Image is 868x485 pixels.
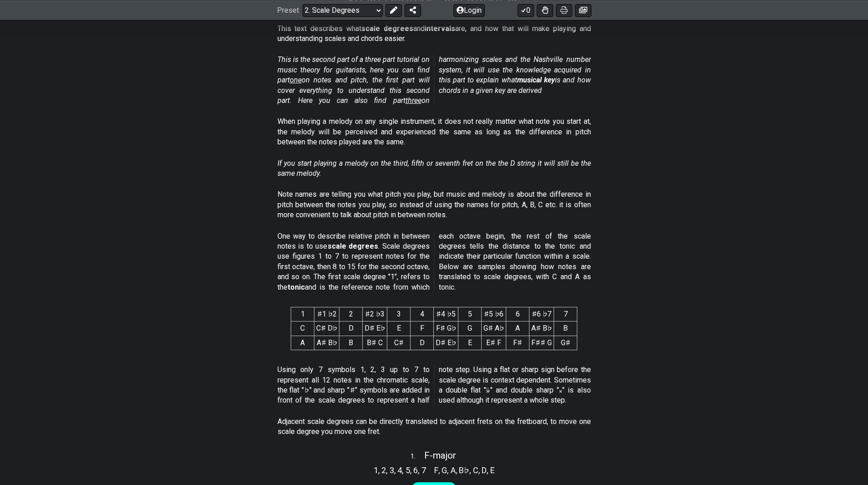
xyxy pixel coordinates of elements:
span: Preset [277,6,299,15]
th: 6 [506,307,529,322]
span: A [451,464,456,476]
td: E♯ F [482,336,506,350]
span: 1 [374,464,378,476]
span: , [487,464,490,476]
td: E [387,322,411,336]
span: F [434,464,438,476]
span: 7 [421,464,426,476]
span: , [378,464,382,476]
td: F♯♯ G [529,336,554,350]
td: G♯ A♭ [482,322,506,336]
th: 3 [387,307,411,322]
td: E [458,336,482,350]
td: B [554,322,577,336]
strong: musical key [517,76,555,84]
p: Adjacent scale degrees can be directly translated to adjacent frets on the fretboard, to move one... [277,417,591,437]
button: Print [556,4,572,16]
span: , [410,464,414,476]
span: one [290,76,302,84]
em: If you start playing a melody on the third, fifth or seventh fret on the the D string it will sti... [277,159,591,178]
span: , [478,464,482,476]
p: When playing a melody on any single instrument, it does not really matter what note you start at,... [277,117,591,147]
td: C♯ [387,336,411,350]
span: G [442,464,447,476]
section: Scale pitch classes [430,462,499,476]
th: ♯2 ♭3 [363,307,387,322]
th: ♯6 ♭7 [529,307,554,322]
strong: scale degrees [361,24,413,33]
td: C [291,322,314,336]
p: One way to describe relative pitch in between notes is to use . Scale degrees use figures 1 to 7 ... [277,231,591,292]
th: 5 [458,307,482,322]
th: 7 [554,307,577,322]
th: 2 [339,307,363,322]
td: G♯ [554,336,577,350]
button: Login [453,4,485,16]
button: Edit Preset [385,4,402,16]
span: , [469,464,473,476]
button: Create image [575,4,591,16]
span: , [447,464,451,476]
strong: intervals [425,24,455,33]
span: , [394,464,398,476]
td: F♯ G♭ [434,322,458,336]
th: ♯4 ♭5 [434,307,458,322]
td: G [458,322,482,336]
td: D [411,336,434,350]
span: 5 [406,464,410,476]
td: C♯ D♭ [314,322,339,336]
span: , [386,464,390,476]
th: ♯5 ♭6 [482,307,506,322]
td: F [411,322,434,336]
span: 3 [390,464,394,476]
span: , [456,464,459,476]
span: , [402,464,406,476]
span: , [418,464,421,476]
td: D [339,322,363,336]
td: A [291,336,314,350]
th: 1 [291,307,314,322]
td: A♯ B♭ [529,322,554,336]
th: 4 [411,307,434,322]
td: A [506,322,529,336]
td: A♯ B♭ [314,336,339,350]
button: Share Preset [405,4,421,16]
strong: tonic [288,283,305,291]
td: D♯ E♭ [434,336,458,350]
span: D [482,464,487,476]
span: E [490,464,495,476]
span: F - major [424,450,456,461]
span: 2 [381,464,386,476]
th: ♯1 ♭2 [314,307,339,322]
span: 4 [397,464,402,476]
span: 6 [413,464,418,476]
td: D♯ E♭ [363,322,387,336]
p: Using only 7 symbols 1, 2, 3 up to 7 to represent all 12 notes in the chromatic scale, the flat "... [277,365,591,406]
p: This text describes what and are, and how that will make playing and understanding scales and cho... [277,24,591,44]
td: B [339,336,363,350]
span: three [406,96,421,105]
em: This is the second part of a three part tutorial on music theory for guitarists, here you can fin... [277,55,591,105]
span: 1 . [411,452,424,462]
section: Scale pitch classes [370,462,430,476]
span: , [438,464,442,476]
button: Toggle Dexterity for all fretkits [537,4,553,16]
strong: scale degrees [328,242,379,250]
select: Preset [303,4,383,16]
button: 0 [518,4,534,16]
span: B♭ [459,464,469,476]
p: Note names are telling you what pitch you play, but music and melody is about the difference in p... [277,189,591,220]
td: F♯ [506,336,529,350]
span: C [473,464,478,476]
td: B♯ C [363,336,387,350]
